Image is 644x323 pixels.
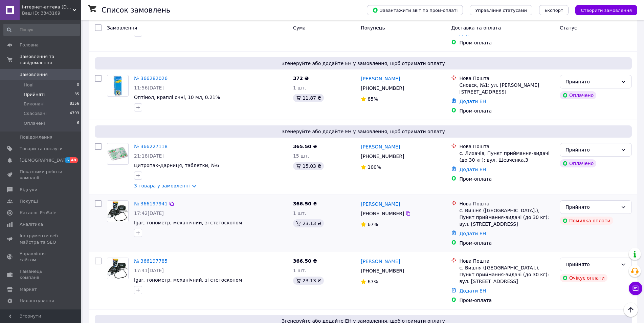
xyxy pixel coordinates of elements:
[20,169,63,181] span: Показники роботи компанії
[565,203,618,211] div: Прийнято
[20,146,63,152] span: Товари та послуги
[459,39,554,46] div: Пром-оплата
[107,200,129,222] a: Фото товару
[3,24,80,36] input: Пошук
[20,42,39,48] span: Головна
[459,264,554,285] div: с. Вишня ([GEOGRAPHIC_DATA].), Пункт приймання-видачі (до 30 кг): вул. [STREET_ADDRESS]
[70,101,79,107] span: 8356
[77,82,79,88] span: 0
[24,92,45,98] span: Прийняті
[20,286,37,292] span: Маркет
[107,147,128,161] img: Фото товару
[293,210,306,216] span: 1 шт.
[293,76,309,81] span: 372 ₴
[77,120,79,126] span: 6
[367,5,463,15] button: Завантажити звіт по пром-оплаті
[560,91,596,99] div: Оплачено
[459,82,554,95] div: Сновск, №1: ул. [PERSON_NAME][STREET_ADDRESS]
[560,159,596,167] div: Оплачено
[107,75,129,97] a: Фото товару
[361,258,400,265] a: [PERSON_NAME]
[451,25,501,31] span: Доставка та оплата
[74,92,79,98] span: 35
[107,258,128,279] img: Фото товару
[293,219,324,227] div: 23.13 ₴
[20,54,81,66] span: Замовлення та повідомлення
[565,78,618,85] div: Прийнято
[293,258,317,264] span: 366.50 ₴
[372,7,458,13] span: Завантажити звіт по пром-оплаті
[359,266,405,276] div: [PHONE_NUMBER]
[459,231,486,236] a: Додати ЕН
[470,5,532,15] button: Управління статусами
[20,251,63,263] span: Управління сайтом
[359,209,405,218] div: [PHONE_NUMBER]
[107,25,137,31] span: Замовлення
[107,201,128,221] img: Фото товару
[459,258,554,264] div: Нова Пошта
[361,25,385,31] span: Покупець
[560,25,577,31] span: Статус
[459,75,554,82] div: Нова Пошта
[134,85,164,90] span: 11:56[DATE]
[20,187,37,193] span: Відгуки
[565,146,618,154] div: Прийнято
[20,134,52,140] span: Повідомлення
[134,153,164,159] span: 21:18[DATE]
[293,162,324,170] div: 15.03 ₴
[102,6,170,14] h1: Список замовлень
[20,198,38,204] span: Покупці
[539,5,569,15] button: Експорт
[569,7,637,13] a: Створити замовлення
[70,157,78,163] span: 48
[293,25,306,31] span: Cума
[20,221,43,227] span: Аналітика
[134,220,242,225] a: Igar, тонометр, механічний, зі стетоскопом
[65,157,70,163] span: 6
[565,261,618,268] div: Прийнято
[22,4,73,10] span: Інтернет-аптека Farmaco.ua
[459,150,554,163] div: с. Лихачів, Пункт приймання-видачі (до 30 кг): вул. Шевченка,3
[134,163,219,168] a: Цитропак-Дарниця, таблетки, №6
[113,75,123,96] img: Фото товару
[134,268,164,273] span: 17:41[DATE]
[134,95,220,100] a: Оптінол, краплі очні, 10 мл, 0.21%
[545,8,563,13] span: Експорт
[361,143,400,150] a: [PERSON_NAME]
[459,167,486,172] a: Додати ЕН
[293,277,324,285] div: 23.13 ₴
[134,76,168,81] a: № 366282026
[20,210,56,216] span: Каталог ProSale
[134,258,168,264] a: № 366197785
[459,288,486,294] a: Додати ЕН
[459,297,554,304] div: Пром-оплата
[24,110,47,117] span: Скасовані
[459,176,554,182] div: Пром-оплата
[20,233,63,245] span: Інструменти веб-майстра та SEO
[134,210,164,216] span: 17:42[DATE]
[459,107,554,114] div: Пром-оплата
[20,72,48,78] span: Замовлення
[475,8,527,13] span: Управління статусами
[459,99,486,104] a: Додати ЕН
[459,200,554,207] div: Нова Пошта
[368,279,378,284] span: 67%
[24,82,34,88] span: Нові
[293,201,317,206] span: 366.50 ₴
[107,143,129,165] a: Фото товару
[24,120,45,126] span: Оплачені
[629,282,642,295] button: Чат з покупцем
[134,277,242,283] a: Igar, тонометр, механічний, зі стетоскопом
[24,101,45,107] span: Виконані
[20,157,70,163] span: [DEMOGRAPHIC_DATA]
[581,8,632,13] span: Створити замовлення
[134,201,168,206] a: № 366197941
[20,268,63,281] span: Гаманець компанії
[368,164,381,170] span: 100%
[97,128,629,135] span: Згенеруйте або додайте ЕН у замовлення, щоб отримати оплату
[368,222,378,227] span: 67%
